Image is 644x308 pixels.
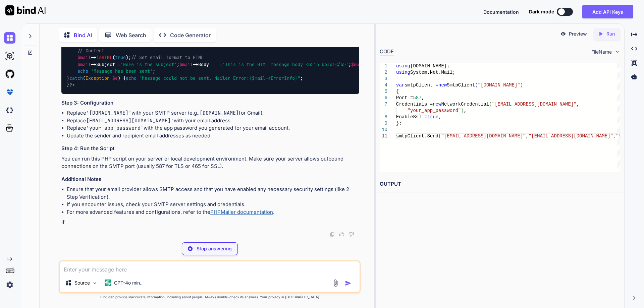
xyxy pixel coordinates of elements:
[345,280,352,287] img: icon
[330,232,335,237] img: copy
[380,114,387,120] div: 8
[120,61,177,67] span: 'Here is the subject'
[139,75,300,81] span: "Message could not be sent. Mailer Error: "
[67,186,359,201] li: Ensure that your email provider allows SMTP access and that you have enabled any necessary securi...
[591,49,612,55] span: FileName
[616,133,641,139] span: "Subject"
[348,232,354,237] img: dislike
[61,145,359,152] h3: Step 4: Run the Script
[91,68,153,74] span: 'Message has been sent'
[421,95,424,101] span: ,
[105,280,111,286] img: GPT-4o mini
[405,82,438,88] span: smtpClient =
[396,133,438,139] span: smtpClient.Send
[475,82,478,88] span: (
[380,95,387,101] div: 6
[67,124,359,132] li: Replace with the app password you generated for your email account.
[529,133,613,139] span: "[EMAIL_ADDRESS][DOMAIN_NAME]"
[86,117,174,124] code: [EMAIL_ADDRESS][DOMAIN_NAME]'
[86,75,110,81] span: Exception
[222,61,348,67] span: 'This is the HTML message body <b>in bold!</b>'
[67,109,359,117] li: Replace with your SMTP server (e.g., for Gmail).
[396,121,399,126] span: }
[179,61,193,67] span: $mail
[380,63,387,69] div: 1
[529,8,554,15] span: Dark mode
[86,125,144,131] code: 'your_app_password'
[92,280,98,286] img: Pick Models
[483,9,519,15] span: Documentation
[380,48,394,56] div: CODE
[332,279,339,287] img: attachment
[380,69,387,76] div: 2
[427,114,438,120] span: true
[441,133,526,139] span: "[EMAIL_ADDRESS][DOMAIN_NAME]"
[67,201,359,208] li: If you encounter issues, check your SMTP server settings and credentials.
[86,110,131,116] code: '[DOMAIN_NAME]'
[407,108,461,113] span: "your_app_password"
[115,55,126,61] span: true
[461,108,464,113] span: )
[380,82,387,88] div: 4
[380,101,387,108] div: 7
[520,82,523,88] span: )
[396,95,413,101] span: Port =
[399,121,401,126] span: ;
[77,55,91,61] span: $mail
[74,31,92,39] p: Bind AI
[380,127,387,133] div: 10
[5,5,46,15] img: Bind AI
[4,50,15,62] img: ai-studio
[396,82,405,88] span: var
[582,5,633,18] button: Add API Keys
[351,61,365,67] span: $mail
[114,280,143,286] p: GPT-4o min..
[380,133,387,139] div: 11
[210,209,273,215] a: PHPMailer documentation
[526,133,528,139] span: ,
[249,75,298,81] span: {$mail->ErrorInfo}
[61,219,359,226] p: If
[67,117,359,125] li: Replace with your email address.
[74,280,90,286] p: Source
[396,70,410,75] span: using
[59,295,361,300] p: Bind can provide inaccurate information, including about people. Always double-check its answers....
[438,133,441,139] span: (
[569,30,587,37] p: Preview
[77,48,104,54] span: // Content
[339,232,344,237] img: like
[380,120,387,127] div: 9
[410,70,455,75] span: System.Net.Mail;
[396,89,399,94] span: {
[483,8,519,15] button: Documentation
[492,102,576,107] span: "[EMAIL_ADDRESS][DOMAIN_NAME]"
[396,114,427,120] span: EnableSsl =
[613,133,616,139] span: ,
[413,95,421,101] span: 587
[77,68,88,74] span: echo
[560,31,566,37] img: preview
[614,49,620,55] img: chevron down
[4,105,15,116] img: darkCloudIdeIcon
[396,102,433,107] span: Credentials =
[96,55,112,61] span: isHTML
[69,75,83,81] span: catch
[376,176,624,192] h2: OUTPUT
[433,102,441,107] span: new
[489,102,492,107] span: (
[464,108,466,113] span: ,
[67,132,359,140] li: Update the sender and recipient email addresses as needed.
[131,55,204,61] span: // Set email format to HTML
[67,208,359,216] li: For more advanced features and configurations, refer to the .
[170,31,211,39] p: Code Generator
[200,110,239,116] code: [DOMAIN_NAME]
[447,82,475,88] span: SmtpClient
[77,61,91,67] span: $mail
[4,86,15,98] img: premium
[116,31,146,39] p: Web Search
[380,88,387,95] div: 5
[441,102,489,107] span: NetworkCredential
[61,99,359,107] h3: Step 3: Configuration
[61,155,359,170] p: You can run this PHP script on your server or local development environment. Make sure your serve...
[4,279,15,291] img: settings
